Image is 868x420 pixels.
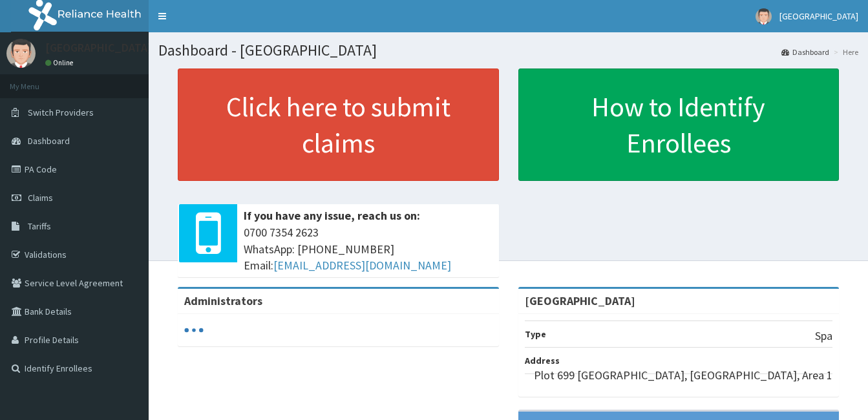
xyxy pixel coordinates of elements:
li: Here [831,47,858,58]
a: Dashboard [781,47,829,58]
p: Plot 699 [GEOGRAPHIC_DATA], [GEOGRAPHIC_DATA], Area 1 [534,367,832,384]
span: Switch Providers [28,107,94,118]
span: Claims [28,192,53,204]
strong: [GEOGRAPHIC_DATA] [525,293,635,308]
b: Administrators [184,293,262,308]
p: Spa [815,328,832,344]
b: Type [525,328,546,340]
b: Address [525,355,560,366]
a: How to Identify Enrollees [518,68,840,181]
a: Click here to submit claims [178,68,499,181]
p: [GEOGRAPHIC_DATA] [45,42,152,54]
b: If you have any issue, reach us on: [244,208,420,223]
span: Dashboard [28,135,70,147]
img: User Image [756,8,772,25]
span: 0700 7354 2623 WhatsApp: [PHONE_NUMBER] Email: [244,224,492,274]
svg: audio-loading [184,320,204,340]
span: [GEOGRAPHIC_DATA] [779,10,858,22]
span: Tariffs [28,220,51,232]
a: Online [45,58,76,67]
h1: Dashboard - [GEOGRAPHIC_DATA] [158,42,858,59]
img: User Image [6,39,36,68]
a: [EMAIL_ADDRESS][DOMAIN_NAME] [273,258,451,273]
